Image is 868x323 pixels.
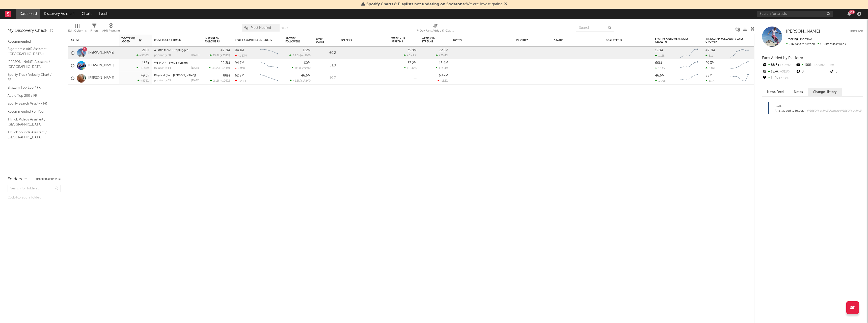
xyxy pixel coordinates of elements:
input: Search for artists [757,11,833,17]
div: Notes [453,39,504,42]
span: Spotify Charts & Playlists not updating on Sodatone [366,2,465,6]
span: 2.11k [213,80,220,82]
span: Artist added to folder. [775,109,804,112]
div: 60.2 [316,50,336,56]
a: Spotify Track Velocity Chart / FR [8,72,56,82]
div: Filters [90,28,98,34]
div: [DATE] [191,54,200,57]
div: +35.4 % [436,54,448,57]
a: [PERSON_NAME] Assistant / [GEOGRAPHIC_DATA] [8,59,56,69]
div: Spotify Followers Daily Growth [655,37,693,43]
div: Legal Status [605,39,637,42]
div: [DATE] [191,67,200,69]
div: 1.15k [655,54,665,57]
div: 100k [796,62,829,68]
a: [PERSON_NAME] [88,63,114,68]
svg: Chart title [678,59,700,72]
span: -4.29 % [779,64,791,67]
a: TikTok Videos Assistant / [GEOGRAPHIC_DATA] [8,117,56,127]
a: Algorithmic A&R Assistant ([GEOGRAPHIC_DATA]) [8,46,56,57]
span: 41.5k [293,80,300,82]
span: +769k % [812,64,825,67]
span: 7-Day Fans Added [121,37,138,43]
span: +106 % [220,80,229,82]
span: Dismiss [504,2,507,6]
span: +37.1 % [220,67,229,70]
div: 7-Day Fans Added (7-Day Fans Added) [417,28,454,34]
span: 15.4k [213,54,220,57]
div: 29.3M [706,61,715,65]
div: -- [829,62,863,68]
a: Spotify Search Virality / FR [8,101,56,106]
div: ( ) [210,79,230,82]
div: 99 + [849,10,855,14]
svg: Chart title [728,59,751,72]
div: Edit Columns [68,21,87,36]
div: +4.48 % [136,66,149,70]
div: Edit Columns [68,28,87,34]
div: 60M [304,61,311,65]
button: Change History [808,88,842,96]
div: 15.4k [762,68,796,75]
span: [PERSON_NAME] [786,29,820,34]
div: 22.5M [439,49,448,52]
button: Tracked Artists(3) [36,178,61,181]
div: 5.87k [706,67,716,70]
div: 10.2k [655,67,665,70]
div: WE PRAY - TWICE Version [154,62,200,64]
svg: Chart title [678,47,700,59]
div: 35.8M [408,49,417,52]
div: 88M [706,74,712,77]
span: 216k fans this week [786,43,815,46]
a: [PERSON_NAME] [88,51,114,55]
span: 109k fans last week [786,43,846,46]
div: popularity: 65 [154,79,171,82]
svg: Chart title [728,47,751,59]
div: 49.3M [221,49,230,52]
div: Spotify Monthly Listeners [235,39,273,42]
span: Fans Added by Platform [762,56,803,60]
span: -10.2 % [778,77,789,80]
div: Priority [516,39,536,42]
div: 13.7k [706,79,715,83]
div: 216k [142,49,149,52]
a: Physical (feat. [PERSON_NAME]) [154,74,196,77]
span: Tracking Since: [DATE] [786,38,816,41]
input: Search for folders... [8,185,61,192]
a: Leads [96,9,112,19]
div: ( ) [209,66,230,70]
div: 29.3M [221,61,230,65]
input: Search... [576,24,614,32]
div: 49.3M [706,49,715,52]
span: 43.2k [212,67,219,70]
div: 60M [655,61,662,65]
div: ( ) [210,54,230,57]
div: +835 % [138,79,149,82]
span: -4.29 % [301,54,310,57]
div: Filters [90,21,98,36]
svg: Chart title [258,59,280,72]
div: 6.47M [439,74,448,77]
span: 88.3k [293,54,300,57]
a: A Little More - Unplugged [154,49,188,52]
a: TikTok Sounds Assistant / [GEOGRAPHIC_DATA] [8,130,56,140]
a: WE PRAY - TWICE Version [154,62,188,64]
button: Save [281,27,288,30]
a: Charts [78,9,96,19]
div: +0.42 % [404,66,417,70]
div: popularity: 64 [154,67,171,69]
div: -11.1 % [438,79,448,82]
div: 88.3k [762,62,796,68]
div: 0 [796,68,829,75]
a: Dashboard [16,9,40,19]
span: -2.99 % [301,67,310,70]
div: +14.4 % [436,66,448,70]
div: Folders [8,176,22,182]
div: 11.9k [762,75,796,82]
svg: Chart title [258,47,280,59]
div: [DATE] [191,79,200,82]
div: ( ) [290,79,311,82]
div: popularity: 70 [154,54,171,57]
div: 167k [142,61,149,65]
button: 99+ [847,12,851,16]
